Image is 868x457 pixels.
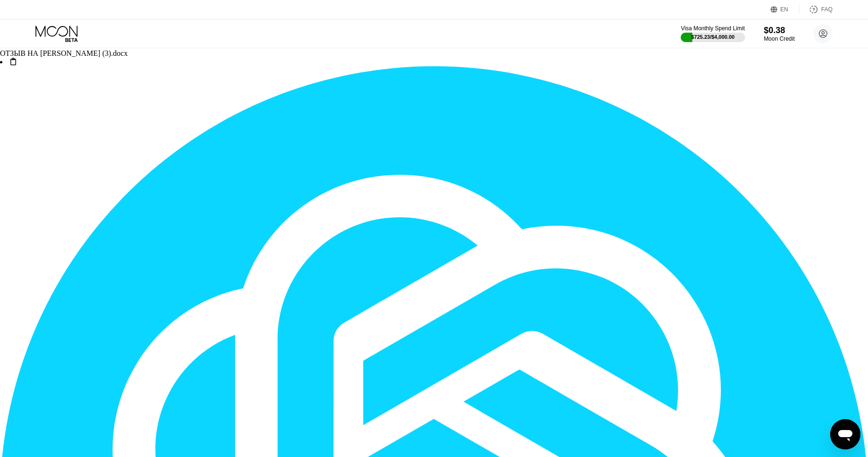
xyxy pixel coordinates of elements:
div: $0.38 [764,26,795,35]
div: EN [780,6,789,13]
div: EN [771,5,799,14]
div: $0.38Moon Credit [764,26,795,42]
div: FAQ [799,5,833,14]
div: FAQ [821,6,833,13]
div: Visa Monthly Spend Limit$725.23/$4,000.00 [681,25,745,42]
div: $725.23 / $4,000.00 [691,34,735,40]
iframe: Button to launch messaging window [830,419,860,449]
div: Moon Credit [764,35,795,42]
div: Visa Monthly Spend Limit [681,25,745,32]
